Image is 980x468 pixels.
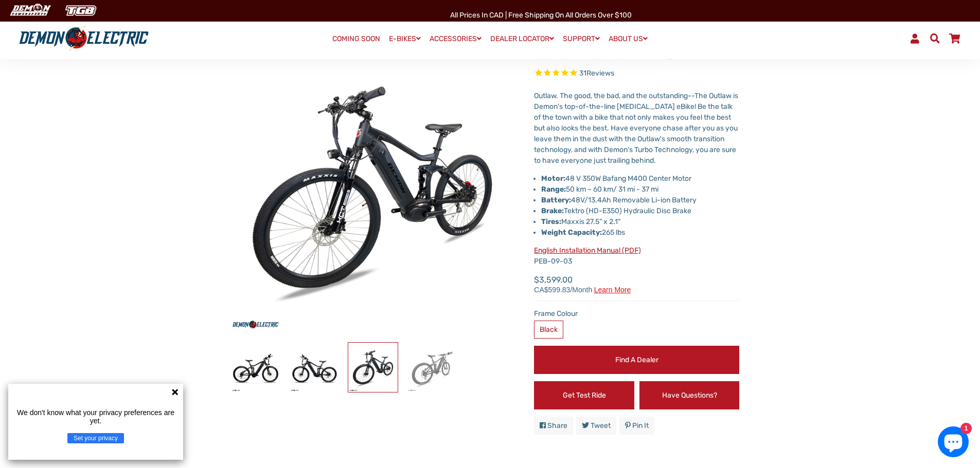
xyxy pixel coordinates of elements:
span: Tweet [591,421,611,430]
a: Find a Dealer [534,346,739,374]
strong: Tires: [541,217,561,226]
p: Outlaw. The good, the bad, and the outstanding--The Outlaw is Demon's top-of-the-line [MEDICAL_DA... [534,90,739,166]
a: DEALER LOCATOR [487,31,558,46]
inbox-online-store-chat: Shopify online store chat [935,426,972,460]
a: ABOUT US [605,31,651,46]
a: English Installation Manual (PDF) [534,246,641,255]
span: Share [547,421,567,430]
label: Frame Colour [534,308,739,319]
strong: Weight Capacity: [541,228,602,237]
img: Outlaw Mountain eBike - Demon Electric [231,343,280,392]
img: Outlaw Mountain eBike - Demon Electric [407,343,456,392]
p: PEB-09-03 [534,245,739,267]
label: Black [534,321,563,339]
a: SUPPORT [559,31,603,46]
strong: Motor: [541,174,565,183]
li: Maxxis 27.5” x 2.1" [541,216,739,227]
img: Demon Electric logo [15,25,152,52]
a: Have Questions? [639,381,740,409]
li: 50 km – 60 km/ 31 mi - 37 mi [541,184,739,195]
li: 48 V 350W Bafang M400 Center Motor [541,173,739,184]
img: Outlaw Mountain eBike - Demon Electric [290,343,339,392]
span: Rated 4.8 out of 5 stars 31 reviews [534,68,739,80]
a: ACCESSORIES [426,31,485,46]
strong: Brake: [541,207,564,215]
p: We don't know what your privacy preferences are yet. [12,408,179,425]
img: Outlaw Mountain eBike - Demon Electric [348,343,398,392]
a: COMING SOON [329,32,384,46]
span: Reviews [586,69,614,78]
img: Demon Electric [5,2,55,19]
a: Get Test Ride [534,381,634,409]
span: Pin it [632,421,649,430]
span: $3,599.00 [534,274,631,293]
button: Set your privacy [67,433,124,443]
span: 31 reviews [579,69,614,78]
li: 265 lbs [541,227,739,238]
img: TGB Canada [60,2,102,19]
strong: Range: [541,185,566,194]
li: Tektro (HD-E350) Hydraulic Disc Brake [541,205,739,216]
span: All Prices in CAD | Free shipping on all orders over $100 [450,11,632,20]
a: E-BIKES [385,31,424,46]
strong: Battery: [541,196,571,204]
li: 48V/13.4Ah Removable Li-ion Battery [541,195,739,205]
